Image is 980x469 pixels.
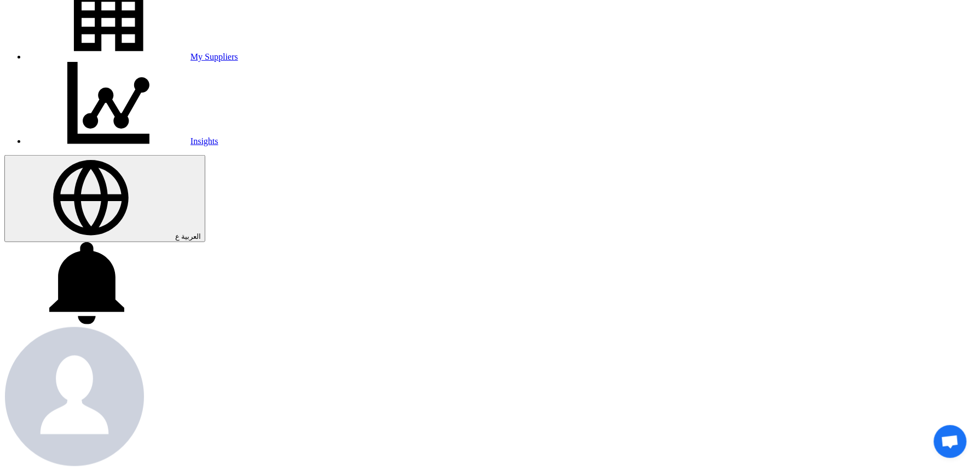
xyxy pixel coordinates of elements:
[4,155,205,242] button: العربية ع
[181,232,201,241] span: العربية
[26,52,238,61] a: My Suppliers
[934,425,967,458] a: Open chat
[175,232,180,241] span: ع
[4,327,145,467] img: profile_test.png
[26,136,218,146] a: Insights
